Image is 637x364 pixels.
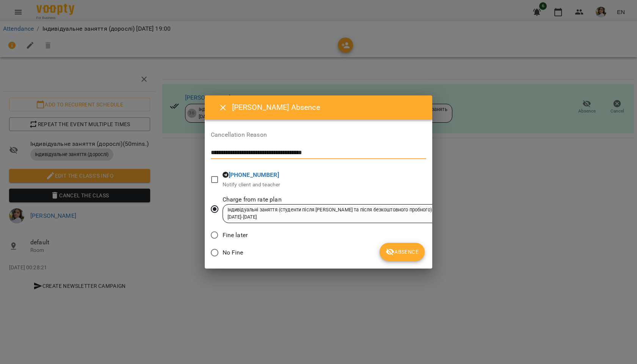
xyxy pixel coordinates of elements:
[227,206,476,220] div: Індивідуальні заняття (студенти після [PERSON_NAME] та після безкоштовного пробного) пакет на 50 ...
[223,181,281,189] p: Notify client and teacher
[229,171,279,178] a: [PHONE_NUMBER]
[223,231,248,240] span: Fine later
[386,247,419,256] span: Absence
[380,243,425,261] button: Absence
[223,248,243,257] span: No Fine
[232,102,423,113] h6: [PERSON_NAME] Absence
[214,98,232,117] button: Close
[211,132,426,138] label: Cancellation Reason
[223,195,481,204] span: Charge from rate plan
